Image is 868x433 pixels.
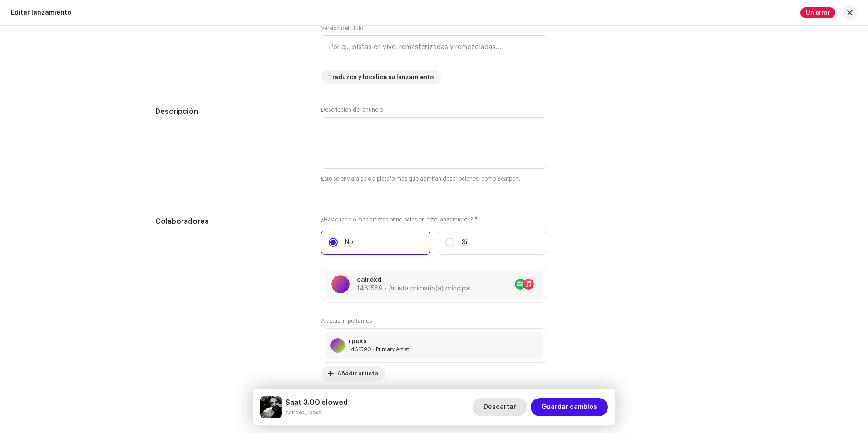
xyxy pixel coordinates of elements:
[349,346,409,353] div: Primary Artist
[357,276,471,285] p: cairoxd
[155,106,306,117] h5: Descripción
[321,366,385,381] button: Añadir artista
[462,238,467,247] p: Sí
[357,285,471,292] span: 1461589 • Artista primario(a) principal
[345,238,353,247] p: No
[155,216,306,227] h5: Colaboradores
[321,216,547,223] label: ¿Hay cuatro o más artistas principales en este lanzamiento?
[321,317,372,325] label: Artistas importantes
[321,70,441,84] button: Traduzca y localice su lanzamiento
[321,35,547,59] input: Por ej., pistas en vivo, remasterizadas y remezcladas...
[328,68,434,86] span: Traduzca y localice su lanzamiento
[321,25,363,32] label: Versión del título
[321,174,547,183] small: Esto se enviará solo a plataformas que admitan descripciones, como Beatport.
[349,338,409,345] div: rpexs
[321,106,383,113] label: Descripción del anuncio
[337,364,378,383] span: Añadir artista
